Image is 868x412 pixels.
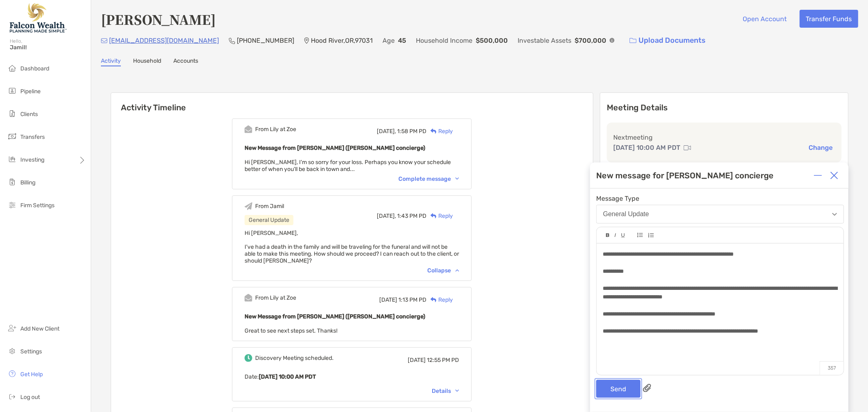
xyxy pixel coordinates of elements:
[245,215,293,225] div: General Update
[416,35,472,46] p: Household Income
[806,143,835,152] button: Change
[518,35,571,46] p: Investable Assets
[431,297,437,302] img: Reply icon
[596,380,641,398] button: Send
[7,154,17,164] img: investing icon
[245,230,459,264] span: Hi [PERSON_NAME], I've had a death in the family and will be traveling for the funeral and will n...
[613,132,835,142] p: Next meeting
[737,10,793,28] button: Open Account
[20,88,41,95] span: Pipeline
[259,373,316,380] b: [DATE] 10:00 AM PDT
[426,212,453,220] div: Reply
[111,93,593,112] h6: Activity Timeline
[20,156,44,163] span: Investing
[426,127,453,136] div: Reply
[101,57,121,66] a: Activity
[255,126,296,133] div: From Lily at Zoe
[245,202,252,210] img: Event icon
[427,357,459,364] span: 12:55 PM PD
[229,37,235,44] img: Phone Icon
[7,392,17,401] img: logout icon
[377,128,396,135] span: [DATE],
[621,233,625,238] img: Editor control icon
[596,195,844,202] span: Message Type
[311,35,373,46] p: Hood River , OR , 97031
[596,205,844,224] button: General Update
[20,202,55,209] span: Firm Settings
[245,327,337,334] span: Great to see next steps set. Thanks!
[133,57,161,66] a: Household
[109,35,219,46] p: [EMAIL_ADDRESS][DOMAIN_NAME]
[613,142,680,153] p: [DATE] 10:00 AM PDT
[20,179,35,186] span: Billing
[20,325,59,332] span: Add New Client
[245,125,252,133] img: Event icon
[245,372,459,382] p: Date :
[630,38,636,44] img: button icon
[245,145,425,151] b: New Message from [PERSON_NAME] ([PERSON_NAME] concierge)
[101,10,216,28] h4: [PERSON_NAME]
[431,129,437,134] img: Reply icon
[7,323,17,333] img: add_new_client icon
[575,35,606,46] p: $700,000
[637,233,643,237] img: Editor control icon
[173,57,198,66] a: Accounts
[377,213,396,219] span: [DATE],
[255,294,296,301] div: From Lily at Zoe
[383,35,395,46] p: Age
[245,354,252,362] img: Event icon
[606,233,610,237] img: Editor control icon
[7,63,17,73] img: dashboard icon
[7,200,17,210] img: firm-settings icon
[431,213,437,219] img: Reply icon
[432,388,459,394] div: Details
[10,3,67,33] img: Falcon Wealth Planning Logo
[7,177,17,187] img: billing icon
[607,103,842,113] p: Meeting Details
[624,32,711,49] a: Upload Documents
[7,86,17,96] img: pipeline icon
[455,269,459,272] img: Chevron icon
[610,38,614,43] img: Info Icon
[255,203,284,210] div: From Jamil
[596,171,774,180] div: New message for [PERSON_NAME] concierge
[814,171,822,180] img: Expand or collapse
[398,296,426,303] span: 1:13 PM PD
[426,296,453,304] div: Reply
[245,313,425,320] b: New Message from [PERSON_NAME] ([PERSON_NAME] concierge)
[397,213,426,219] span: 1:43 PM PD
[7,131,17,141] img: transfers icon
[20,134,45,140] span: Transfers
[379,296,397,303] span: [DATE]
[20,348,42,355] span: Settings
[245,294,252,302] img: Event icon
[427,267,459,274] div: Collapse
[603,210,649,218] div: General Update
[20,394,40,401] span: Log out
[101,38,107,43] img: Email Icon
[7,346,17,356] img: settings icon
[7,109,17,118] img: clients icon
[684,145,691,151] img: communication type
[20,111,38,118] span: Clients
[643,384,651,392] img: paperclip attachments
[455,178,459,180] img: Chevron icon
[476,35,508,46] p: $500,000
[255,355,334,362] div: Discovery Meeting scheduled.
[398,35,406,46] p: 45
[20,371,43,378] span: Get Help
[398,175,459,182] div: Complete message
[648,233,654,238] img: Editor control icon
[7,369,17,379] img: get-help icon
[304,37,309,44] img: Location Icon
[830,171,838,180] img: Close
[408,357,426,364] span: [DATE]
[800,10,858,28] button: Transfer Funds
[832,213,837,216] img: Open dropdown arrow
[397,128,426,135] span: 1:58 PM PD
[820,361,844,375] p: 357
[245,159,451,173] span: Hi [PERSON_NAME], I'm so sorry for your loss. Perhaps you know your schedule better of when you'l...
[20,65,49,72] span: Dashboard
[237,35,294,46] p: [PHONE_NUMBER]
[614,233,616,237] img: Editor control icon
